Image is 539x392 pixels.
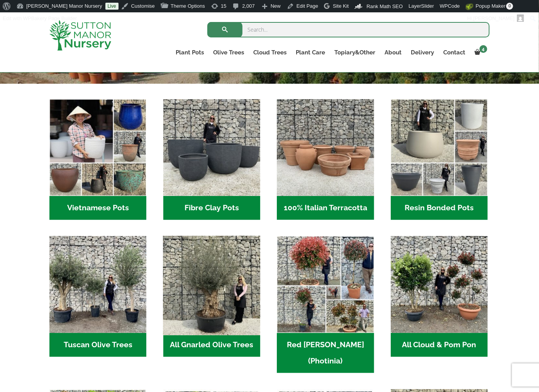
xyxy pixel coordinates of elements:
[171,47,208,58] a: Plant Pots
[163,236,260,357] a: Visit product category All Gnarled Olive Trees
[439,47,470,58] a: Contact
[49,20,111,51] img: logo
[391,236,488,333] img: Home - A124EB98 0980 45A7 B835 C04B779F7765
[207,22,490,37] input: Search...
[391,196,488,220] h2: Resin Bonded Pots
[277,99,374,220] a: Visit product category 100% Italian Terracotta
[480,45,487,53] span: 4
[249,47,291,58] a: Cloud Trees
[49,99,146,220] a: Visit product category Vietnamese Pots
[49,333,146,357] h2: Tuscan Olive Trees
[366,3,403,9] span: Rank Math SEO
[49,196,146,220] h2: Vietnamese Pots
[277,236,374,373] a: Visit product category Red Robin (Photinia)
[163,99,260,220] a: Visit product category Fibre Clay Pots
[163,333,260,357] h2: All Gnarled Olive Trees
[277,99,374,196] img: Home - 1B137C32 8D99 4B1A AA2F 25D5E514E47D 1 105 c
[277,196,374,220] h2: 100% Italian Terracotta
[506,3,513,10] span: 0
[208,47,249,58] a: Olive Trees
[391,99,488,196] img: Home - 67232D1B A461 444F B0F6 BDEDC2C7E10B 1 105 c
[49,236,146,333] img: Home - 7716AD77 15EA 4607 B135 B37375859F10
[391,333,488,357] h2: All Cloud & Pom Pon
[163,99,260,196] img: Home - 8194B7A3 2818 4562 B9DD 4EBD5DC21C71 1 105 c 1
[464,12,527,25] a: Hi,
[161,234,263,336] img: Home - 5833C5B7 31D0 4C3A 8E42 DB494A1738DB
[333,3,349,9] span: Site Kit
[391,236,488,357] a: Visit product category All Cloud & Pom Pon
[277,333,374,373] h2: Red [PERSON_NAME] (Photinia)
[49,236,146,357] a: Visit product category Tuscan Olive Trees
[391,99,488,220] a: Visit product category Resin Bonded Pots
[406,47,439,58] a: Delivery
[470,47,490,58] a: 4
[105,3,119,10] a: Live
[380,47,406,58] a: About
[330,47,380,58] a: Topiary&Other
[277,236,374,333] img: Home - F5A23A45 75B5 4929 8FB2 454246946332
[473,15,515,21] span: [PERSON_NAME]
[163,196,260,220] h2: Fibre Clay Pots
[49,99,146,196] img: Home - 6E921A5B 9E2F 4B13 AB99 4EF601C89C59 1 105 c
[291,47,330,58] a: Plant Care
